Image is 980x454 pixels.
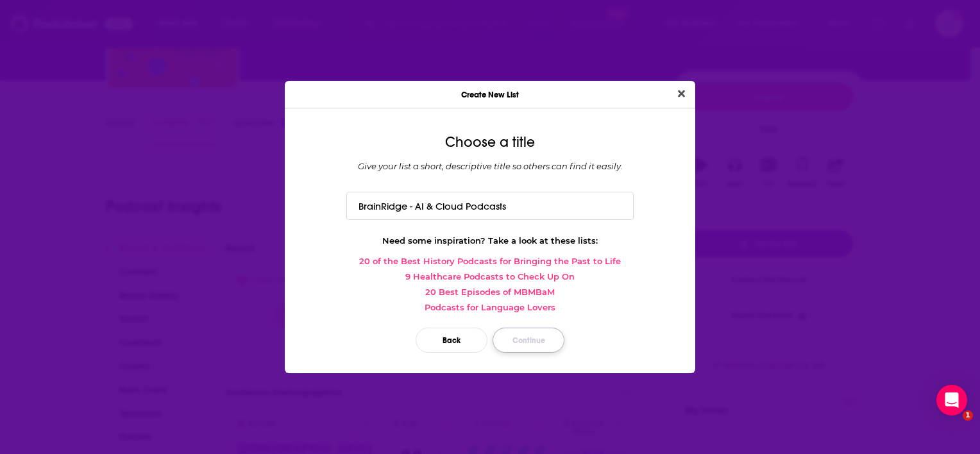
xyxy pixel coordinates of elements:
[295,256,685,266] a: 20 of the Best History Podcasts for Bringing the Past to Life
[493,328,564,353] button: Continue
[936,385,967,416] div: Open Intercom Messenger
[416,328,487,353] button: Back
[295,235,685,246] div: Need some inspiration? Take a look at these lists:
[346,192,634,219] input: Top True Crime podcasts of 2020...
[936,410,967,441] iframe: Intercom live chat
[295,302,685,312] a: Podcasts for Language Lovers
[295,134,685,151] div: Choose a title
[963,410,973,421] span: 1
[295,271,685,282] a: 9 Healthcare Podcasts to Check Up On
[295,287,685,297] a: 20 Best Episodes of MBMBaM
[285,81,695,108] div: Create New List
[295,161,685,171] div: Give your list a short, descriptive title so others can find it easily.
[673,86,690,102] button: Close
